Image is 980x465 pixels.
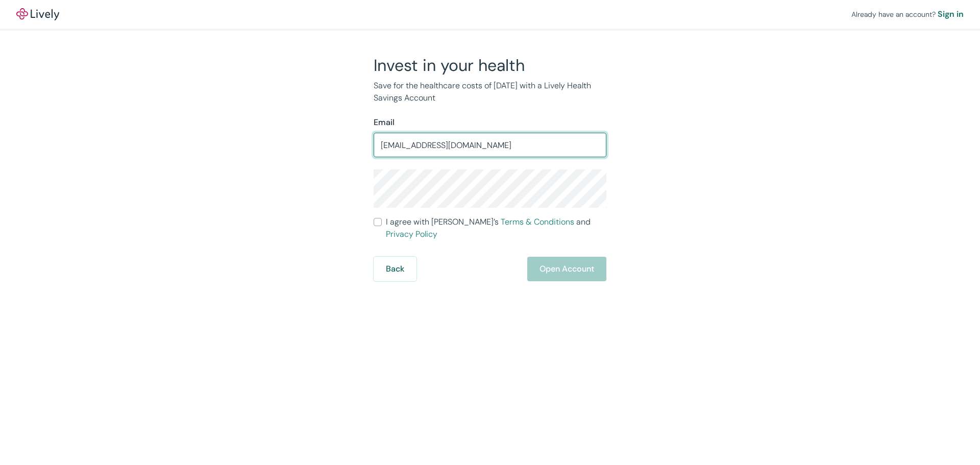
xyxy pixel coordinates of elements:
span: I agree with [PERSON_NAME]’s and [386,216,606,240]
a: Terms & Conditions [501,216,574,227]
h2: Invest in your health [374,55,606,76]
p: Save for the healthcare costs of [DATE] with a Lively Health Savings Account [374,80,606,104]
div: Already have an account? [851,8,964,20]
label: Email [374,116,395,129]
img: Lively [16,8,59,20]
a: Sign in [938,8,964,20]
a: Privacy Policy [386,229,437,239]
a: LivelyLively [16,8,59,20]
button: Back [374,257,416,281]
